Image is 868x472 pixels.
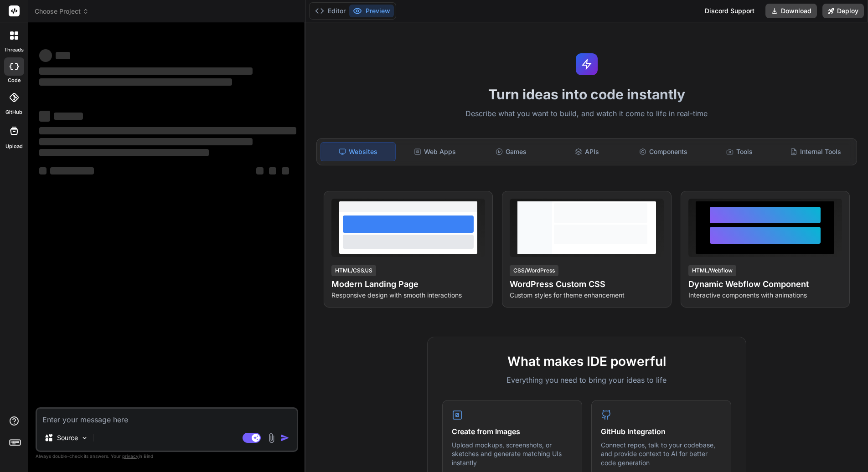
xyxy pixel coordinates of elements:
label: Upload [5,143,23,150]
span: ‌ [39,138,253,145]
img: Pick Models [81,434,88,442]
div: Games [474,142,548,161]
div: Web Apps [398,142,472,161]
img: icon [280,433,289,442]
p: Upload mockups, screenshots, or sketches and generate matching UIs instantly [452,441,573,467]
p: Everything you need to bring your ideas to life [442,375,731,385]
h4: WordPress Custom CSS [510,278,663,291]
div: CSS/WordPress [510,265,558,276]
div: Internal Tools [779,142,853,161]
h1: Turn ideas into code instantly [311,86,863,103]
span: ‌ [39,111,50,122]
h4: Create from Images [452,426,573,437]
p: Connect repos, talk to your codebase, and provide context to AI for better code generation [601,441,722,467]
h4: GitHub Integration [601,426,722,437]
p: Source [57,433,78,442]
div: Websites [320,142,396,161]
div: HTML/CSS/JS [331,265,376,276]
span: ‌ [39,78,232,86]
span: ‌ [54,113,83,120]
span: ‌ [282,167,289,174]
div: Components [626,142,700,161]
span: privacy [122,453,139,459]
label: threads [4,46,24,54]
label: GitHub [5,108,22,116]
p: Always double-check its answers. Your in Bind [36,452,298,461]
button: Preview [349,5,394,17]
span: Choose Project [35,7,89,16]
button: Deploy [822,4,864,18]
p: Interactive components with animations [688,291,842,300]
span: ‌ [256,167,263,174]
span: ‌ [39,149,209,156]
div: Discord Support [699,4,760,18]
span: ‌ [39,67,253,75]
button: Editor [311,5,349,17]
h4: Modern Landing Page [331,278,485,291]
div: HTML/Webflow [688,265,736,276]
span: ‌ [269,167,276,174]
span: ‌ [39,167,46,174]
div: Tools [703,142,777,161]
span: ‌ [56,52,70,59]
p: Describe what you want to build, and watch it come to life in real-time [311,108,863,120]
h4: Dynamic Webflow Component [688,278,842,291]
button: Download [765,4,817,18]
h2: What makes IDE powerful [442,352,731,371]
span: ‌ [39,127,296,134]
div: APIs [550,142,624,161]
p: Responsive design with smooth interactions [331,291,485,300]
img: attachment [266,433,277,443]
span: ‌ [50,167,94,174]
p: Custom styles for theme enhancement [510,291,663,300]
span: ‌ [39,49,52,62]
label: code [8,77,21,84]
